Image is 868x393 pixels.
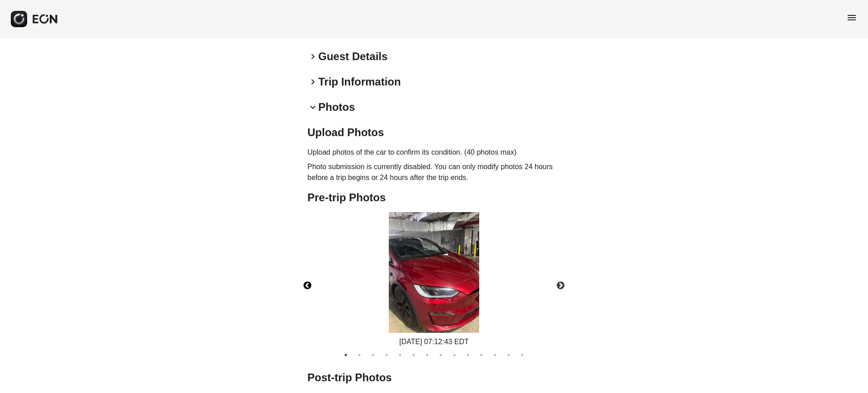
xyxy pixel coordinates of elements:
[423,350,432,360] button: 7
[307,147,561,158] p: Upload photos of the car to confirm its condition. (40 photos max)
[318,49,387,64] h2: Guest Details
[307,76,318,87] span: keyboard_arrow_right
[450,350,459,360] button: 9
[368,350,377,360] button: 3
[307,161,561,183] p: Photo submission is currently disabled. You can only modify photos 24 hours before a trip begins ...
[504,350,513,360] button: 13
[436,350,445,360] button: 8
[292,270,323,302] button: Previous
[491,350,500,360] button: 12
[477,350,486,360] button: 11
[307,190,561,205] h2: Pre-trip Photos
[341,350,350,360] button: 1
[307,102,318,113] span: keyboard_arrow_down
[318,75,401,89] h2: Trip Information
[396,350,405,360] button: 5
[518,350,527,360] button: 14
[389,336,479,347] div: [DATE] 07:12:43 EDT
[409,350,418,360] button: 6
[463,350,472,360] button: 10
[307,125,561,140] h2: Upload Photos
[545,270,576,302] button: Next
[307,51,318,62] span: keyboard_arrow_right
[318,100,355,114] h2: Photos
[389,212,479,333] img: https://fastfleet.me/rails/active_storage/blobs/redirect/eyJfcmFpbHMiOnsibWVzc2FnZSI6IkJBaHBBeUJ0...
[382,350,391,360] button: 4
[846,12,857,23] span: menu
[355,350,364,360] button: 2
[307,370,561,385] h2: Post-trip Photos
